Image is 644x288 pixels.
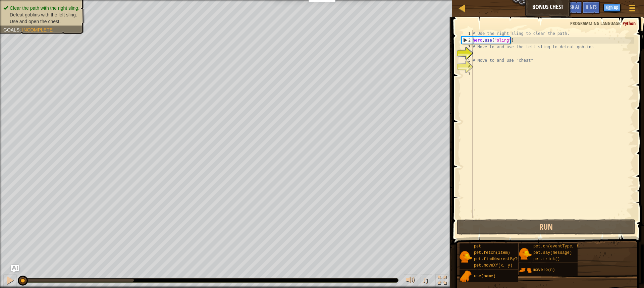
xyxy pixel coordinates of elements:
[10,19,61,24] span: Use and open the chest.
[533,244,596,249] span: pet.on(eventType, handler)
[3,5,79,11] li: Clear the path with the right sling.
[3,18,79,25] li: Use and open the chest.
[22,27,53,33] span: Incomplete
[474,263,513,268] span: pet.moveXY(x, y)
[586,4,597,10] span: Hints
[422,275,429,285] span: ♫
[457,219,635,235] button: Run
[462,70,473,77] div: 7
[519,247,532,260] img: portrait.png
[435,274,449,288] button: Toggle fullscreen
[10,12,77,17] span: Defeat goblins with the left sling.
[462,44,473,50] div: 3
[462,64,473,70] div: 6
[10,5,79,11] span: Clear the path with the right sling.
[462,37,473,44] div: 2
[603,4,621,12] button: Sign Up
[462,30,473,37] div: 1
[3,27,19,33] span: Goals
[460,270,472,283] img: portrait.png
[462,57,473,64] div: 5
[421,274,432,288] button: ♫
[474,250,510,255] span: pet.fetch(item)
[620,20,623,26] span: :
[404,274,417,288] button: Adjust volume
[474,274,496,279] span: use(name)
[570,20,620,26] span: Programming language
[460,250,472,263] img: portrait.png
[19,27,22,33] span: :
[519,264,532,277] img: portrait.png
[568,4,579,10] span: Ask AI
[474,257,539,262] span: pet.findNearestByType(type)
[474,244,481,249] span: pet
[3,11,79,18] li: Defeat goblins with the left sling.
[533,268,555,272] span: moveTo(n)
[624,1,641,17] button: Show game menu
[3,274,17,288] button: Ctrl + P: Pause
[11,265,19,273] button: Ask AI
[533,257,560,262] span: pet.trick()
[623,20,636,26] span: Python
[533,250,572,255] span: pet.say(message)
[462,50,473,57] div: 4
[564,1,582,14] button: Ask AI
